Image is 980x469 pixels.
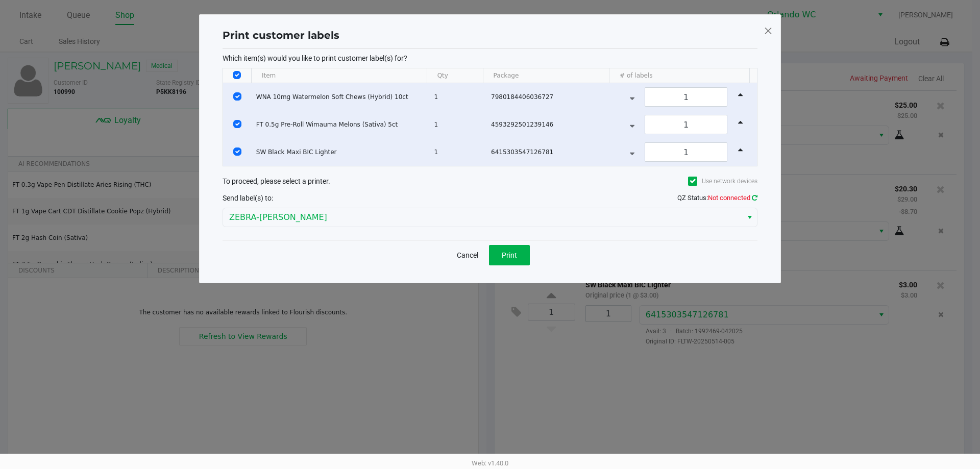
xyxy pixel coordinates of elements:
[223,68,757,166] div: Data table
[252,111,430,138] td: FT 0.5g Pre-Roll Wimauma Melons (Sativa) 5ct
[252,83,430,111] td: WNA 10mg Watermelon Soft Chews (Hybrid) 10ct
[223,28,339,43] h1: Print customer labels
[429,111,486,138] td: 1
[472,459,508,467] span: Web: v1.40.0
[233,147,241,156] input: Select Row
[742,208,757,227] button: Select
[233,92,241,101] input: Select Row
[502,251,517,259] span: Print
[223,54,757,63] p: Which item(s) would you like to print customer label(s) for?
[450,245,485,265] button: Cancel
[427,68,483,83] th: Qty
[429,83,486,111] td: 1
[677,194,757,202] span: QZ Status:
[229,211,736,224] span: ZEBRA-[PERSON_NAME]
[708,194,750,202] span: Not connected
[233,120,241,128] input: Select Row
[223,177,330,185] span: To proceed, please select a printer.
[486,83,615,111] td: 7980184406036727
[609,68,749,83] th: # of labels
[489,245,530,265] button: Print
[483,68,609,83] th: Package
[486,138,615,166] td: 6415303547126781
[223,194,273,202] span: Send label(s) to:
[429,138,486,166] td: 1
[688,177,757,186] label: Use network devices
[486,111,615,138] td: 4593292501239146
[251,68,427,83] th: Item
[233,71,241,79] input: Select All Rows
[252,138,430,166] td: SW Black Maxi BIC Lighter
